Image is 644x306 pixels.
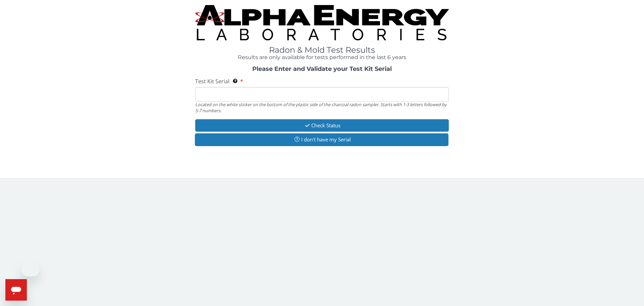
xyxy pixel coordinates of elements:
iframe: Button to launch messaging window [5,279,27,301]
iframe: Close message [5,263,19,276]
span: Test Kit Serial [195,78,229,85]
button: Check Status [195,119,449,132]
iframe: Message from company [21,262,39,276]
div: Located on the white sticker on the bottom of the plastic side of the charcoal radon sampler. Sta... [195,101,449,114]
strong: Please Enter and Validate your Test Kit Serial [252,65,392,73]
img: TightCrop.jpg [195,5,449,40]
button: I don't have my Serial [195,133,448,146]
h4: Results are only available for tests performed in the last 6 years [195,54,449,60]
h1: Radon & Mold Test Results [195,46,449,54]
